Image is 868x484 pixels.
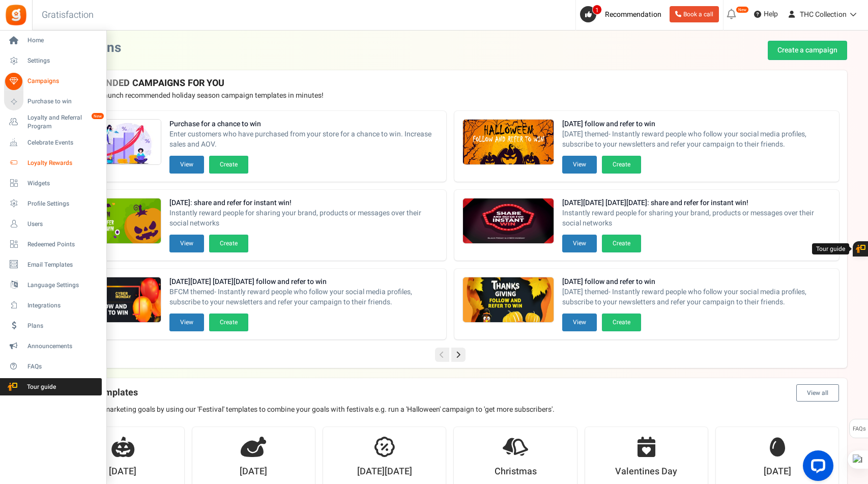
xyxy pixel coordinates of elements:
span: [DATE] themed- Instantly reward people who follow your social media profiles, subscribe to your n... [562,287,831,307]
button: View [562,314,597,331]
a: Plans [4,317,102,334]
span: BFCM themed- Instantly reward people who follow your social media profiles, subscribe to your new... [169,287,438,307]
p: Achieve your marketing goals by using our 'Festival' templates to combine your goals with festiva... [62,405,839,415]
span: Instantly reward people for sharing your brand, products or messages over their social networks [169,208,438,229]
img: Recommended Campaigns [463,120,554,165]
a: 1 Recommendation [580,6,666,22]
strong: Christmas [495,465,537,478]
strong: [DATE]: share and refer for instant win! [169,198,438,208]
em: New [91,112,104,120]
span: [DATE] themed- Instantly reward people who follow your social media profiles, subscribe to your n... [562,129,831,150]
strong: Purchase for a chance to win [169,119,438,129]
button: Create [602,156,641,174]
span: Campaigns [27,77,99,86]
a: Book a call [670,6,719,22]
span: THC Collection [800,9,847,20]
a: Create a campaign [768,41,847,60]
h3: Gratisfaction [31,5,105,25]
strong: [DATE] follow and refer to win [562,119,831,129]
a: Loyalty and Referral Program New [4,113,102,131]
img: Recommended Campaigns [70,120,161,165]
span: Instantly reward people for sharing your brand, products or messages over their social networks [562,208,831,229]
span: Enter customers who have purchased from your store for a chance to win. Increase sales and AOV. [169,129,438,150]
img: Gratisfaction [5,4,27,26]
button: View [169,314,204,331]
button: Create [209,156,248,174]
button: View all [796,384,839,402]
span: Settings [27,56,99,65]
span: Email Templates [27,261,99,269]
span: Purchase to win [27,97,99,106]
button: Create [602,314,641,331]
a: Widgets [4,175,102,192]
strong: [DATE] [240,465,267,478]
span: 1 [592,5,602,15]
span: Tour guide [5,383,76,391]
h4: RECOMMENDED CAMPAIGNS FOR YOU [62,78,839,89]
a: Settings [4,52,102,70]
a: Language Settings [4,276,102,294]
span: Widgets [27,179,99,188]
a: Integrations [4,297,102,314]
a: Announcements [4,337,102,355]
a: Email Templates [4,256,102,273]
a: Profile Settings [4,195,102,212]
a: Redeemed Points [4,236,102,253]
button: Create [602,235,641,252]
span: FAQs [852,419,866,439]
strong: [DATE][DATE] [DATE][DATE]: share and refer for instant win! [562,198,831,208]
button: View [562,156,597,174]
strong: Valentines Day [615,465,677,478]
span: Celebrate Events [27,138,99,147]
span: FAQs [27,362,99,371]
span: Redeemed Points [27,240,99,249]
button: Create [209,235,248,252]
strong: [DATE] [109,465,136,478]
img: Recommended Campaigns [463,198,554,244]
span: Recommendation [605,9,661,20]
a: Home [4,32,102,49]
button: View [562,235,597,252]
span: Integrations [27,301,99,310]
button: View [169,156,204,174]
a: Campaigns [4,73,102,90]
span: Announcements [27,342,99,351]
span: Profile Settings [27,200,99,208]
p: Preview and launch recommended holiday season campaign templates in minutes! [62,91,839,101]
a: Purchase to win [4,93,102,110]
a: Help [750,6,782,22]
a: Celebrate Events [4,134,102,151]
span: Help [761,9,778,19]
img: Recommended Campaigns [70,198,161,244]
span: Plans [27,322,99,330]
div: Tour guide [812,243,849,255]
span: Language Settings [27,281,99,290]
button: Create [209,314,248,331]
a: Users [4,215,102,233]
em: New [736,6,749,13]
a: FAQs [4,358,102,375]
img: Recommended Campaigns [70,277,161,323]
h4: Festival templates [62,384,839,402]
img: Recommended Campaigns [463,277,554,323]
strong: [DATE] [764,465,791,478]
span: Loyalty Rewards [27,159,99,167]
span: Users [27,220,99,229]
strong: [DATE] follow and refer to win [562,277,831,287]
a: Loyalty Rewards [4,154,102,172]
span: Loyalty and Referral Program [27,113,102,131]
strong: [DATE][DATE] [357,465,412,478]
span: Home [27,36,99,45]
strong: [DATE][DATE] [DATE][DATE] follow and refer to win [169,277,438,287]
button: View [169,235,204,252]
